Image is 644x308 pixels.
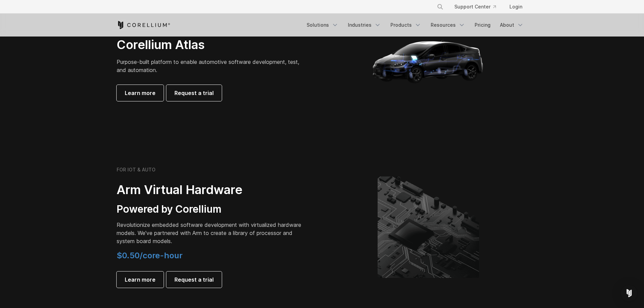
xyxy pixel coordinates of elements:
[166,85,222,101] a: Request a trial
[125,276,156,284] span: Learn more
[117,58,299,73] span: Purpose-built platform to enable automotive software development, test, and automation.
[117,37,306,52] h2: Corellium Atlas
[449,1,501,13] a: Support Center
[166,271,222,288] a: Request a trial
[427,19,469,31] a: Resources
[117,21,170,29] a: Corellium Home
[344,19,385,31] a: Industries
[434,1,446,13] button: Search
[174,89,214,97] span: Request a trial
[386,19,425,31] a: Products
[117,271,164,288] a: Learn more
[117,251,183,260] span: $0.50/core-hour
[174,276,214,284] span: Request a trial
[117,167,156,173] h6: FOR IOT & AUTO
[303,19,342,31] a: Solutions
[125,89,156,97] span: Learn more
[117,221,306,245] p: Revolutionize embedded software development with virtualized hardware models. We've partnered wit...
[471,19,495,31] a: Pricing
[378,176,479,278] img: Corellium's ARM Virtual Hardware Platform
[303,19,528,31] div: Navigation Menu
[429,1,528,13] div: Navigation Menu
[117,203,306,216] h3: Powered by Corellium
[117,85,164,101] a: Learn more
[496,19,528,31] a: About
[117,182,306,197] h2: Arm Virtual Hardware
[621,285,637,301] div: Open Intercom Messenger
[504,1,528,13] a: Login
